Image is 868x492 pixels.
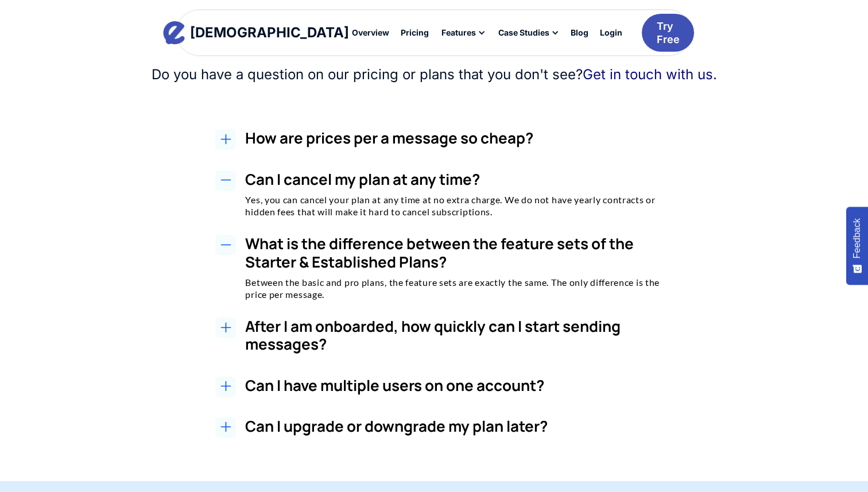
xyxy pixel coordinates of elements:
[352,29,389,37] div: Overview
[657,20,680,47] div: Try Free
[594,23,628,42] a: Login
[245,194,676,218] p: Yes, you can cancel your plan at any time at no extra charge. We do not have yearly contracts or ...
[600,29,622,37] div: Login
[245,417,676,435] h3: Can I upgrade or downgrade my plan later?
[395,23,435,42] a: Pricing
[174,21,339,44] a: home
[441,29,476,37] div: Features
[491,23,565,42] div: Case Studies
[245,235,676,270] h3: What is the difference between the feature sets of the Starter & Established Plans?
[852,218,862,258] span: Feedback
[245,317,676,353] h3: After I am onboarded, how quickly can I start sending messages?
[571,29,588,37] div: Blog
[846,207,868,285] button: Feedback - Show survey
[642,14,694,52] a: Try Free
[245,377,676,394] h3: Can I have multiple users on one account?
[190,26,349,40] div: [DEMOGRAPHIC_DATA]
[346,23,395,42] a: Overview
[565,23,594,42] a: Blog
[245,277,676,301] p: Between the basic and pro plans, the feature sets are exactly the same. The only difference is th...
[245,129,676,147] h2: How are prices per a message so cheap?
[498,29,549,37] div: Case Studies
[245,171,676,188] h3: Can I cancel my plan at any time?
[435,23,491,42] div: Features
[401,29,429,37] div: Pricing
